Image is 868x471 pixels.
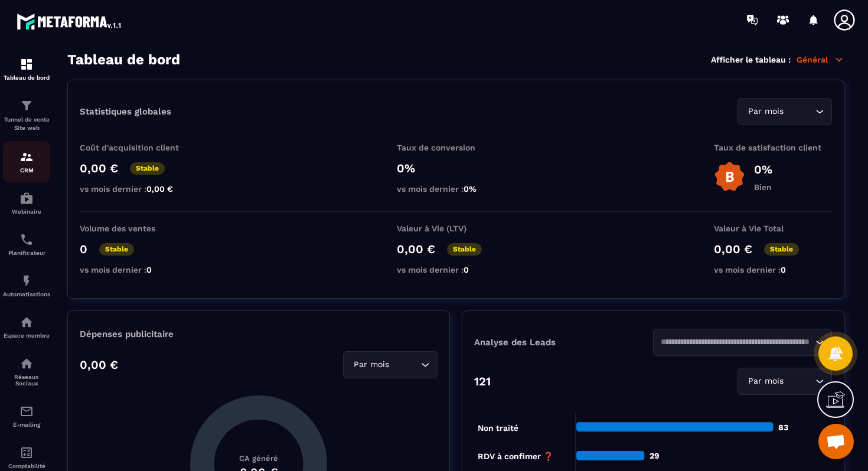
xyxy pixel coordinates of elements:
[80,358,118,372] p: 0,00 €
[19,356,34,371] img: social-network
[3,90,50,141] a: formationformationTunnel de vente Site web
[80,106,171,117] p: Statistiques globales
[80,329,438,339] p: Dépenses publicitaire
[19,404,34,418] img: email
[3,167,50,174] p: CRM
[19,446,34,460] img: accountant
[19,57,34,71] img: formation
[474,337,653,348] p: Analyse des Leads
[653,329,832,356] div: Search for option
[19,274,34,288] img: automations
[738,368,832,395] div: Search for option
[3,182,50,224] a: automationsautomationsWebinaire
[397,143,515,152] p: Taux de conversion
[80,242,87,256] p: 0
[3,332,50,339] p: Espace membre
[478,452,554,462] tspan: RDV à confimer ❓
[146,265,152,274] span: 0
[745,105,786,118] span: Par mois
[714,161,745,192] img: b-badge-o.b3b20ee6.svg
[711,55,791,64] p: Afficher le tableau :
[397,224,515,233] p: Valeur à Vie (LTV)
[738,98,832,125] div: Search for option
[17,11,123,32] img: logo
[478,423,518,433] tspan: Non traité
[786,375,812,388] input: Search for option
[714,224,832,233] p: Valeur à Vie Total
[3,224,50,265] a: schedulerschedulerPlanificateur
[764,243,799,256] p: Stable
[3,421,50,428] p: E-mailing
[19,150,34,164] img: formation
[797,54,844,65] p: Général
[3,463,50,469] p: Comptabilité
[714,265,832,274] p: vs mois dernier :
[67,51,180,68] h3: Tableau de bord
[397,184,515,194] p: vs mois dernier :
[80,224,198,233] p: Volume des ventes
[80,161,118,175] p: 0,00 €
[3,141,50,182] a: formationformationCRM
[786,105,812,118] input: Search for option
[3,265,50,306] a: automationsautomationsAutomatisations
[714,143,832,152] p: Taux de satisfaction client
[80,184,198,194] p: vs mois dernier :
[343,351,438,378] div: Search for option
[3,48,50,90] a: formationformationTableau de bord
[474,374,491,388] p: 121
[818,424,854,459] a: Ouvrir le chat
[3,250,50,256] p: Planificateur
[391,358,418,371] input: Search for option
[754,182,772,192] p: Bien
[19,99,34,113] img: formation
[397,265,515,274] p: vs mois dernier :
[19,191,34,205] img: automations
[3,395,50,437] a: emailemailE-mailing
[19,233,34,247] img: scheduler
[146,184,173,194] span: 0,00 €
[447,243,482,256] p: Stable
[80,143,198,152] p: Coût d'acquisition client
[130,162,165,175] p: Stable
[3,291,50,297] p: Automatisations
[661,336,812,349] input: Search for option
[80,265,198,274] p: vs mois dernier :
[781,265,786,274] span: 0
[99,243,134,256] p: Stable
[3,374,50,387] p: Réseaux Sociaux
[745,375,786,388] span: Par mois
[3,348,50,395] a: social-networksocial-networkRéseaux Sociaux
[464,265,469,274] span: 0
[3,116,50,132] p: Tunnel de vente Site web
[464,184,477,194] span: 0%
[3,208,50,215] p: Webinaire
[714,242,752,256] p: 0,00 €
[397,161,515,175] p: 0%
[3,74,50,81] p: Tableau de bord
[351,358,391,371] span: Par mois
[754,162,772,176] p: 0%
[19,315,34,329] img: automations
[397,242,435,256] p: 0,00 €
[3,306,50,348] a: automationsautomationsEspace membre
